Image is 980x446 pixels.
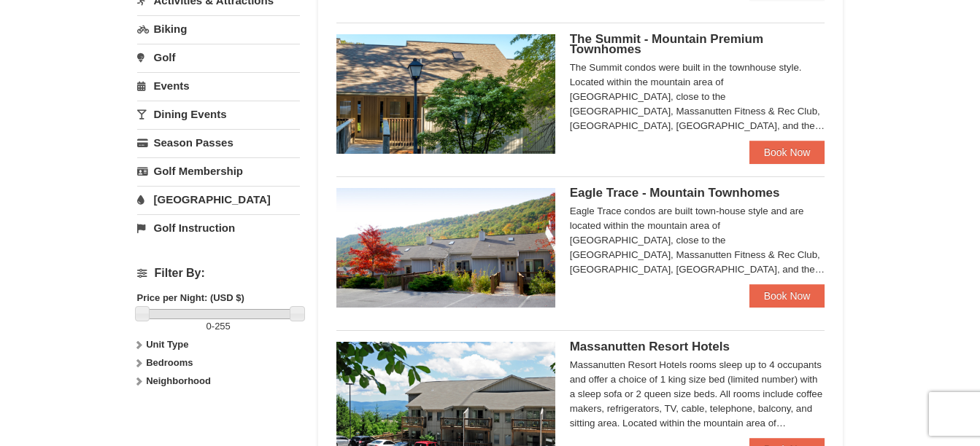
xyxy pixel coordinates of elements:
span: 0 [207,321,212,332]
strong: Unit Type [146,339,188,350]
a: Events [137,72,300,99]
strong: Price per Night: (USD $) [137,292,244,303]
strong: Neighborhood [146,375,211,386]
a: Golf Membership [137,157,300,184]
h4: Filter By: [137,267,300,280]
img: 19219034-1-0eee7e00.jpg [336,34,555,154]
a: Book Now [749,284,825,308]
span: The Summit - Mountain Premium Townhomes [570,32,763,56]
a: Golf Instruction [137,214,300,241]
label: - [137,319,300,334]
a: Book Now [749,141,825,164]
span: Eagle Trace - Mountain Townhomes [570,186,780,200]
div: Massanutten Resort Hotels rooms sleep up to 4 occupants and offer a choice of 1 king size bed (li... [570,358,825,431]
div: The Summit condos were built in the townhouse style. Located within the mountain area of [GEOGRAP... [570,60,825,133]
a: Golf [137,44,300,71]
span: 255 [215,321,231,332]
a: [GEOGRAPHIC_DATA] [137,186,300,213]
img: 19218983-1-9b289e55.jpg [336,188,555,308]
a: Season Passes [137,129,300,156]
a: Biking [137,15,300,42]
span: Massanutten Resort Hotels [570,340,730,353]
a: Dining Events [137,101,300,128]
div: Eagle Trace condos are built town-house style and are located within the mountain area of [GEOGRA... [570,204,825,277]
strong: Bedrooms [146,357,193,368]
